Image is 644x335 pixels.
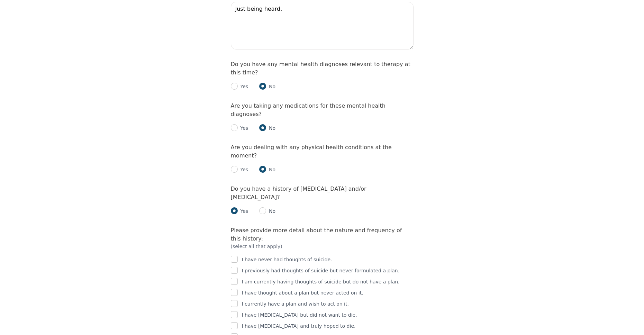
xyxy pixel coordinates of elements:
p: I am currently having thoughts of suicide but do not have a plan. [242,278,400,286]
p: I currently have a plan and wish to act on it. [242,300,349,308]
p: No [266,166,275,173]
label: Are you taking any medications for these mental health diagnoses? [231,102,386,117]
p: Yes [238,208,248,215]
label: Please provide more detail about the nature and frequency of this history: [231,227,402,242]
p: No [266,83,275,90]
p: I have thought about a plan but never acted on it. [242,289,363,297]
label: Are you dealing with any physical health conditions at the moment? [231,144,392,159]
p: No [266,125,275,132]
p: I have [MEDICAL_DATA] but did not want to die. [242,311,357,319]
p: (select all that apply) [231,243,414,250]
p: Yes [238,166,248,173]
p: No [266,208,275,215]
label: Do you have a history of [MEDICAL_DATA] and/or [MEDICAL_DATA]? [231,185,366,200]
p: Yes [238,125,248,132]
p: I have [MEDICAL_DATA] and truly hoped to die. [242,322,356,330]
p: I previously had thoughts of suicide but never formulated a plan. [242,266,400,275]
label: Do you have any mental health diagnoses relevant to therapy at this time? [231,61,410,76]
textarea: Just being heard. [231,2,414,49]
p: Yes [238,83,248,90]
p: I have never had thoughts of suicide. [242,255,332,264]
